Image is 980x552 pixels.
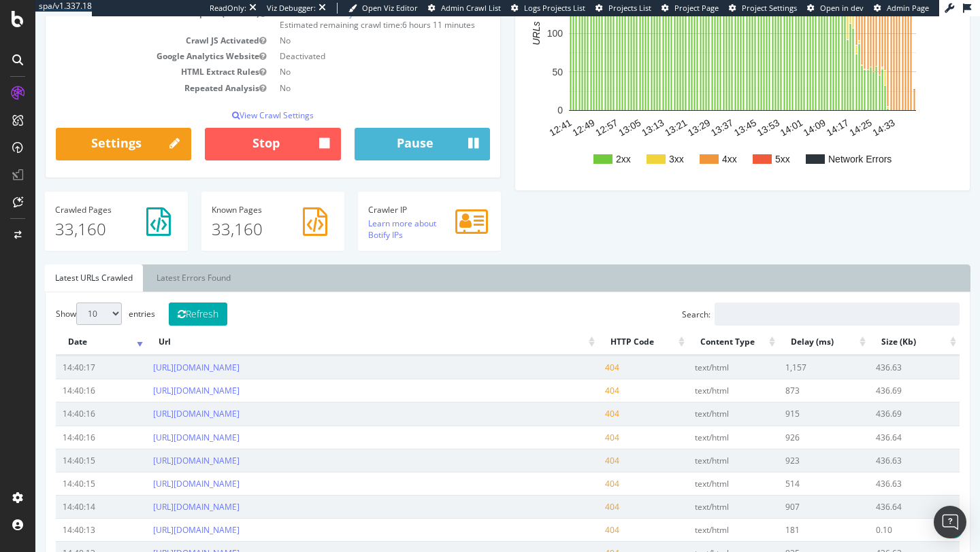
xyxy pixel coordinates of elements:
[743,101,770,122] text: 14:01
[608,3,651,13] span: Projects List
[20,339,111,362] td: 14:40:17
[570,438,584,450] span: 404
[495,5,506,29] text: URLs
[570,462,584,473] span: 404
[820,3,864,13] span: Open in dev
[118,438,204,450] a: [URL][DOMAIN_NAME]
[238,16,455,32] td: No
[20,93,455,105] p: View Crawl Settings
[333,189,455,198] h4: Crawler IP
[720,101,747,122] text: 13:53
[653,385,743,409] td: text/html
[834,313,924,339] th: Size (Kb): activate to sort column ascending
[512,12,528,22] text: 100
[522,89,527,100] text: 0
[118,485,204,496] a: [URL][DOMAIN_NAME]
[653,502,743,525] td: text/html
[934,506,966,538] div: Open Intercom Messenger
[743,385,834,409] td: 915
[570,531,584,542] span: 404
[20,362,111,385] td: 14:40:16
[834,409,924,432] td: 436.64
[20,48,238,63] td: HTML Extract Rules
[20,432,111,455] td: 14:40:15
[238,48,455,63] td: No
[118,345,204,357] a: [URL][DOMAIN_NAME]
[20,64,238,80] td: Repeated Analysis
[661,3,719,14] a: Project Page
[835,101,862,122] text: 14:33
[558,101,585,122] text: 12:57
[118,415,204,427] a: [URL][DOMAIN_NAME]
[766,101,792,122] text: 14:09
[524,3,585,13] span: Logs Projects List
[111,313,563,339] th: Url: activate to sort column ascending
[743,432,834,455] td: 923
[118,531,204,542] a: [URL][DOMAIN_NAME]
[118,508,204,519] a: [URL][DOMAIN_NAME]
[697,101,723,122] text: 13:45
[834,455,924,479] td: 436.63
[581,137,595,148] text: 2xx
[319,111,455,144] button: Pause
[653,525,743,548] td: text/html
[653,362,743,385] td: text/html
[604,101,631,122] text: 13:13
[834,432,924,455] td: 436.63
[267,3,316,14] div: Viz Debugger:
[627,101,654,122] text: 13:21
[651,101,677,122] text: 13:29
[176,201,299,224] p: 33,160
[834,502,924,525] td: 0.10
[740,137,755,148] text: 5xx
[743,313,834,339] th: Delay (ms): activate to sort column ascending
[511,3,585,14] a: Logs Projects List
[570,415,584,427] span: 404
[743,339,834,362] td: 1,157
[887,3,929,13] span: Admin Page
[20,189,142,198] h4: Pages Crawled
[20,313,111,339] th: Date: activate to sort column ascending
[41,286,86,309] select: Showentries
[653,313,743,339] th: Content Type: activate to sort column ascending
[687,137,702,148] text: 4xx
[742,3,797,13] span: Project Settings
[834,479,924,502] td: 436.64
[512,101,538,122] text: 12:41
[581,101,608,122] text: 13:05
[743,409,834,432] td: 926
[428,3,501,14] a: Admin Crawl List
[674,101,700,122] text: 13:37
[653,455,743,479] td: text/html
[20,525,111,548] td: 14:40:13
[20,502,111,525] td: 14:40:13
[743,455,834,479] td: 514
[653,432,743,455] td: text/html
[517,50,527,61] text: 50
[812,101,838,122] text: 14:25
[874,3,929,14] a: Admin Page
[653,479,743,502] td: text/html
[834,525,924,548] td: 436.63
[743,479,834,502] td: 907
[570,508,584,519] span: 404
[176,189,299,198] h4: Pages Known
[570,392,584,403] span: 404
[118,368,204,380] a: [URL][DOMAIN_NAME]
[111,248,206,275] a: Latest Errors Found
[20,409,111,432] td: 14:40:16
[362,3,418,13] span: Open Viz Editor
[653,339,743,362] td: text/html
[674,3,719,13] span: Project Page
[743,525,834,548] td: 935
[634,137,649,148] text: 3xx
[595,3,651,14] a: Projects List
[834,339,924,362] td: 436.63
[118,462,204,473] a: [URL][DOMAIN_NAME]
[834,385,924,409] td: 436.69
[20,16,238,32] td: Crawl JS Activated
[441,3,501,13] span: Admin Crawl List
[20,111,156,144] a: Settings
[647,286,924,309] label: Search:
[793,137,856,148] text: Network Errors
